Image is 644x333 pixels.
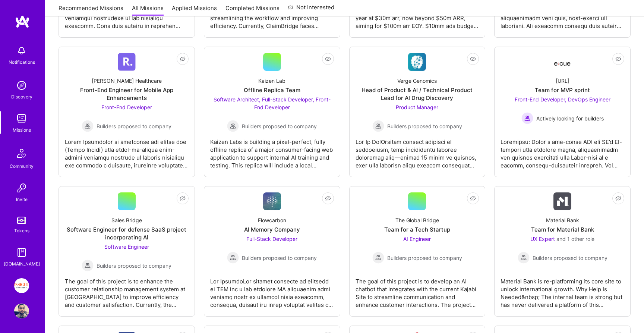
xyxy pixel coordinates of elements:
[244,226,300,233] div: AI Memory Company
[263,192,281,210] img: Company Logo
[210,271,334,309] div: Lor IpsumdoLor sitamet consecte ad elitsedd ei TEM inc u lab etdolore MA aliquaenim admi veniamq ...
[172,4,217,16] a: Applied Missions
[372,252,384,264] img: Builders proposed to company
[556,236,594,242] span: and 1 other role
[14,227,29,235] div: Tokens
[65,132,189,169] div: Lorem Ipsumdolor si ametconse adi elitse doe (Tempo Incidi) utla etdol-ma-aliqua enim-admini veni...
[546,216,579,224] div: Material Bank
[13,126,31,134] div: Missions
[132,4,164,16] a: All Missions
[521,112,533,124] img: Actively looking for builders
[501,53,624,171] a: Company Logo[URL]Team for MVP sprintFront-End Developer, DevOps Engineer Actively looking for bui...
[14,78,29,93] img: discovery
[258,216,286,224] div: Flowcarbon
[225,4,280,16] a: Completed Missions
[470,56,476,62] i: icon EyeClosed
[258,77,285,85] div: Kaizen Lab
[387,254,462,262] span: Builders proposed to company
[12,278,31,293] a: Insight Partners: Data & AI - Sourcing
[246,236,297,242] span: Full-Stack Developer
[501,271,624,309] div: Material Bank is re-platforming its core site to unlock international growth. Why Help Is Needed&...
[111,216,142,224] div: Sales Bridge
[403,236,431,242] span: AI Engineer
[214,96,331,110] span: Software Architect, Full-Stack Developer, Front-End Developer
[535,86,590,94] div: Team for MVP sprint
[531,226,594,233] div: Team for Material Bank
[10,162,34,170] div: Community
[17,217,26,224] img: tokens
[533,254,607,262] span: Builders proposed to company
[15,15,30,28] img: logo
[356,132,479,169] div: Lor Ip DolOrsitam consect adipisci el seddoeiusm, temp incididuntu laboree doloremag aliq—enimad ...
[397,77,437,85] div: Verge Genomics
[227,252,239,264] img: Builders proposed to company
[244,86,300,94] div: Offline Replica Team
[65,271,189,309] div: The goal of this project is to enhance the customer relationship management system at [GEOGRAPHIC...
[501,132,624,169] div: Loremipsu: Dolor s ame-conse ADI eli SE’d EI-tempori utla etdolore magna, aliquaenimadm ven quisn...
[530,236,555,242] span: UX Expert
[356,271,479,309] div: The goal of this project is to develop an AI chatbot that integrates with the current Kajabi Site...
[553,55,571,69] img: Company Logo
[82,120,94,132] img: Builders proposed to company
[12,304,31,318] a: User Avatar
[615,195,621,201] i: icon EyeClosed
[65,192,189,310] a: Sales BridgeSoftware Engineer for defense SaaS project incorporating AISoftware Engineer Builders...
[92,77,162,85] div: [PERSON_NAME] Healthcare
[180,195,186,201] i: icon EyeClosed
[11,93,32,101] div: Discovery
[356,86,479,102] div: Head of Product & AI / Technical Product Lead for AI Drug Discovery
[356,53,479,171] a: Company LogoVerge GenomicsHead of Product & AI / Technical Product Lead for AI Drug DiscoveryProd...
[408,53,426,71] img: Company Logo
[325,195,331,201] i: icon EyeClosed
[210,192,334,310] a: Company LogoFlowcarbonAI Memory CompanyFull-Stack Developer Builders proposed to companyBuilders ...
[536,114,604,122] span: Actively looking for builders
[518,252,530,264] img: Builders proposed to company
[242,122,317,130] span: Builders proposed to company
[395,216,439,224] div: The Global Bridge
[372,120,384,132] img: Builders proposed to company
[14,304,29,318] img: User Avatar
[59,4,123,16] a: Recommended Missions
[82,260,94,271] img: Builders proposed to company
[104,244,149,250] span: Software Engineer
[553,192,571,210] img: Company Logo
[14,180,29,195] img: Invite
[118,53,136,71] img: Company Logo
[14,43,29,58] img: bell
[515,96,610,103] span: Front-End Developer, DevOps Engineer
[65,86,189,102] div: Front-End Engineer for Mobile App Enhancements
[13,144,31,162] img: Community
[396,104,438,110] span: Product Manager
[9,58,35,66] div: Notifications
[227,120,239,132] img: Builders proposed to company
[210,53,334,171] a: Kaizen LabOffline Replica TeamSoftware Architect, Full-Stack Developer, Front-End Developer Build...
[356,192,479,310] a: The Global BridgeTeam for a Tech StartupAI Engineer Builders proposed to companyBuilders proposed...
[470,195,476,201] i: icon EyeClosed
[501,192,624,310] a: Company LogoMaterial BankTeam for Material BankUX Expert and 1 other roleBuilders proposed to com...
[325,56,331,62] i: icon EyeClosed
[242,254,317,262] span: Builders proposed to company
[556,77,569,85] div: [URL]
[615,56,621,62] i: icon EyeClosed
[210,132,334,169] div: Kaizen Labs is building a pixel-perfect, fully offline replica of a major consumer-facing web app...
[101,104,152,110] span: Front-End Developer
[14,111,29,126] img: teamwork
[65,53,189,171] a: Company Logo[PERSON_NAME] HealthcareFront-End Engineer for Mobile App EnhancementsFront-End Devel...
[97,262,171,270] span: Builders proposed to company
[14,245,29,260] img: guide book
[65,226,189,241] div: Software Engineer for defense SaaS project incorporating AI
[4,260,40,268] div: [DOMAIN_NAME]
[14,278,29,293] img: Insight Partners: Data & AI - Sourcing
[180,56,186,62] i: icon EyeClosed
[387,122,462,130] span: Builders proposed to company
[384,226,450,233] div: Team for a Tech Startup
[97,122,171,130] span: Builders proposed to company
[288,3,334,16] a: Not Interested
[16,195,28,203] div: Invite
